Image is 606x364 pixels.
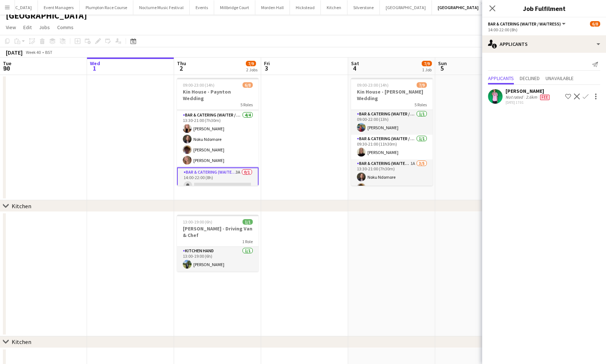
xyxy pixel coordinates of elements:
span: 6/8 [243,82,253,88]
span: Unavailable [546,76,574,81]
button: Nocturne Music Festival [133,0,190,15]
h1: [GEOGRAPHIC_DATA] [6,10,87,21]
button: Hickstead [290,0,321,15]
h3: [PERSON_NAME] - Driving Van & Chef [177,225,259,238]
app-job-card: 09:00-23:00 (14h)7/9Kin House - [PERSON_NAME] Wedding5 RolesBar & Catering (Waiter / waitress)1/1... [351,78,433,186]
span: Tue [3,60,11,67]
span: Sun [438,60,447,67]
span: 7/9 [417,82,427,88]
div: Not rated [505,94,524,100]
span: Sat [351,60,359,67]
h3: Kin House - [PERSON_NAME] Wedding [351,88,433,102]
span: 09:00-23:00 (14h) [183,82,215,88]
button: [GEOGRAPHIC_DATA] [380,0,432,15]
span: Applicants [488,76,514,81]
app-card-role: Bar & Catering (Waiter / waitress)3A0/114:00-22:00 (8h) [177,167,259,194]
span: Fee [540,95,550,100]
button: Silverstone [347,0,380,15]
a: Jobs [36,23,53,32]
div: 2.6km [524,94,539,100]
div: 1 Job [422,67,432,72]
app-card-role: Bar & Catering (Waiter / waitress)1/109:30-21:00 (11h30m)[PERSON_NAME] [351,135,433,159]
div: Applicants [482,35,606,53]
span: 1/1 [243,219,253,225]
div: 14:00-22:00 (8h) [488,27,600,32]
span: Fri [264,60,270,67]
span: Jobs [39,24,50,31]
span: Declined [520,76,540,81]
span: Week 40 [24,50,42,55]
button: Events [190,0,214,15]
span: Comms [57,24,74,31]
button: Bar & Catering (Waiter / waitress) [488,21,567,27]
span: 5 Roles [240,102,253,107]
span: 7/9 [422,61,432,66]
app-card-role: Bar & Catering (Waiter / waitress)1A3/513:30-21:00 (7h30m)Noku Ndomore[PERSON_NAME] [351,159,433,226]
button: Event Managers [38,0,80,15]
button: Kitchen [321,0,347,15]
div: [DATE] 17:01 [505,100,551,105]
span: 1 Role [242,239,253,244]
span: 09:00-23:00 (14h) [357,82,389,88]
a: Comms [54,23,76,32]
div: [PERSON_NAME] [505,88,551,94]
span: 5 Roles [414,102,427,107]
div: BST [45,50,52,55]
div: Kitchen [12,202,31,210]
button: Morden Hall [255,0,290,15]
a: Edit [20,23,35,32]
app-card-role: Bar & Catering (Waiter / waitress)1/109:00-22:00 (13h)[PERSON_NAME] [351,110,433,135]
span: View [6,24,16,31]
span: 7/9 [246,61,256,66]
span: 6/8 [590,21,600,27]
div: Crew has different fees then in role [539,94,551,100]
span: Edit [23,24,32,31]
span: 5 [437,64,447,72]
span: 4 [350,64,359,72]
span: 1 [89,64,100,72]
h3: Kin House - Paynton Wedding [177,88,259,102]
span: Thu [177,60,186,67]
span: 3 [263,64,270,72]
button: Millbridge Court [214,0,255,15]
div: [DATE] [6,49,23,56]
span: 13:00-19:00 (6h) [183,219,212,225]
button: Plumpton Race Course [80,0,133,15]
span: 2 [176,64,186,72]
div: 2 Jobs [246,67,257,72]
span: Wed [90,60,100,67]
a: View [3,23,19,32]
div: Kitchen [12,338,31,345]
button: [GEOGRAPHIC_DATA] [432,0,485,15]
h3: Job Fulfilment [482,4,606,13]
app-job-card: 13:00-19:00 (6h)1/1[PERSON_NAME] - Driving Van & Chef1 RoleKitchen Hand1/113:00-19:00 (6h)[PERSON... [177,215,259,272]
span: 30 [2,64,11,72]
app-card-role: Bar & Catering (Waiter / waitress)4/413:30-21:00 (7h30m)[PERSON_NAME]Noku Ndomore[PERSON_NAME][PE... [177,111,259,167]
span: Bar & Catering (Waiter / waitress) [488,21,561,27]
app-card-role: Kitchen Hand1/113:00-19:00 (6h)[PERSON_NAME] [177,247,259,272]
app-job-card: 09:00-23:00 (14h)6/8Kin House - Paynton Wedding5 Roles[PERSON_NAME]Bar & Catering (Waiter / waitr... [177,78,259,186]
